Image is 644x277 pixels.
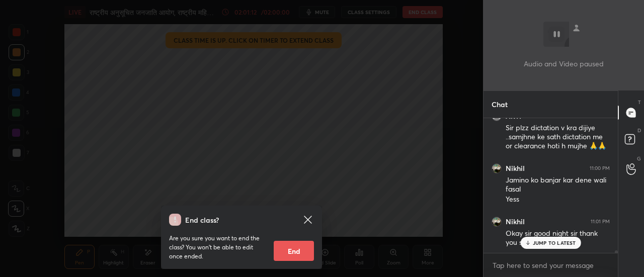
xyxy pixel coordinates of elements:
div: Sir plzz dictation v kra dijiye ..samjhne ke sath dictation me or clearance hoti h mujhe 🙏🙏 [506,123,610,151]
p: Are you sure you want to end the class? You won’t be able to edit once ended. [169,234,266,261]
img: 24659005346d49b29b0c36f1ec787315.jpg [492,217,502,227]
p: Audio and Video paused [524,58,604,69]
div: Okay sir good night sir thank you sir [506,229,610,248]
p: D [637,127,641,134]
p: G [637,155,641,162]
h6: Nikhil [506,164,525,173]
div: Yess [506,195,610,205]
h4: End class? [185,215,219,225]
p: T [638,99,641,106]
div: grid [484,118,618,253]
div: Jamino ko banjar kar dene wali fasal [506,175,610,195]
h6: Nikhil [506,217,525,226]
p: Chat [484,91,516,118]
p: JUMP TO LATEST [533,240,576,246]
button: End [274,241,314,261]
div: 11:01 PM [591,219,610,225]
img: 24659005346d49b29b0c36f1ec787315.jpg [492,163,502,173]
div: 11:00 PM [590,165,610,171]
